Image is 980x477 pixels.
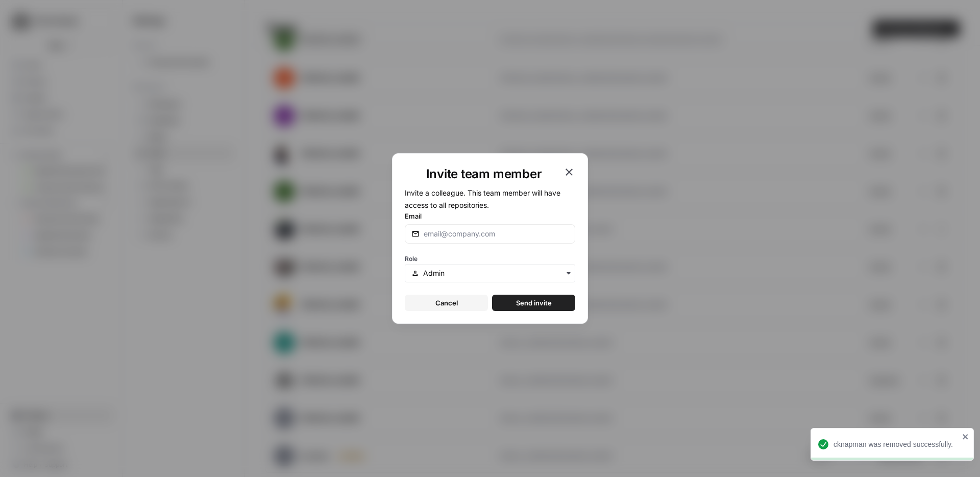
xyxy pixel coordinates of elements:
[405,211,575,221] label: Email
[424,229,569,239] input: email@company.com
[516,298,552,308] span: Send invite
[405,295,488,311] button: Cancel
[405,255,418,263] span: Role
[405,166,563,182] h1: Invite team member
[834,439,959,449] div: cknapman was removed successfully.
[962,433,969,441] button: close
[435,298,458,308] span: Cancel
[492,295,575,311] button: Send invite
[423,268,569,278] input: Admin
[405,188,560,209] span: Invite a colleague. This team member will have access to all repositories.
